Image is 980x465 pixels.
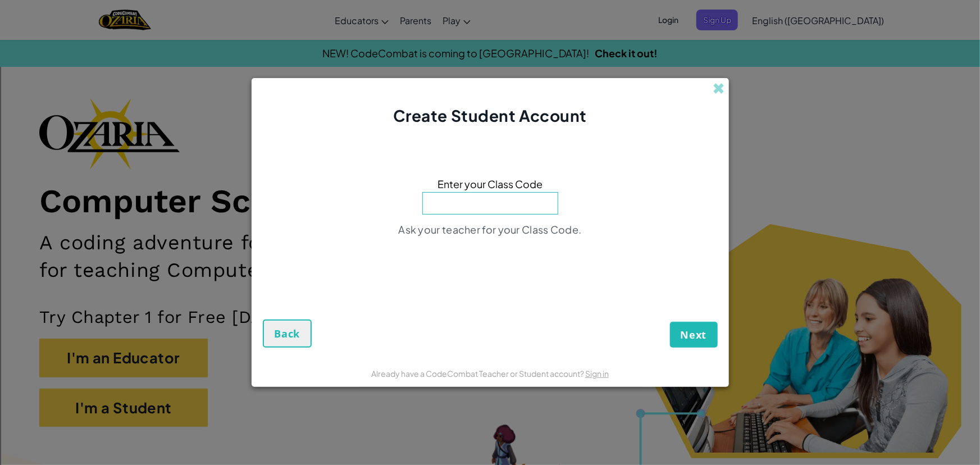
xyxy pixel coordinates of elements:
div: Rename [4,65,976,75]
div: Move To ... [4,25,976,35]
div: Sort New > Old [4,15,976,25]
span: Back [275,327,300,340]
span: Create Student Account [393,106,587,125]
div: Delete [4,35,976,45]
div: Sign out [4,55,976,65]
span: Ask your teacher for your Class Code. [398,223,581,236]
span: Already have a CodeCombat Teacher or Student account? [371,368,585,379]
span: Enter your Class Code [437,176,543,192]
div: Move To ... [4,75,976,85]
div: Options [4,45,976,55]
a: Sign in [585,368,609,379]
span: Next [681,328,707,341]
button: Back [263,320,312,348]
button: Next [670,322,718,348]
div: Sort A > Z [4,4,976,15]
